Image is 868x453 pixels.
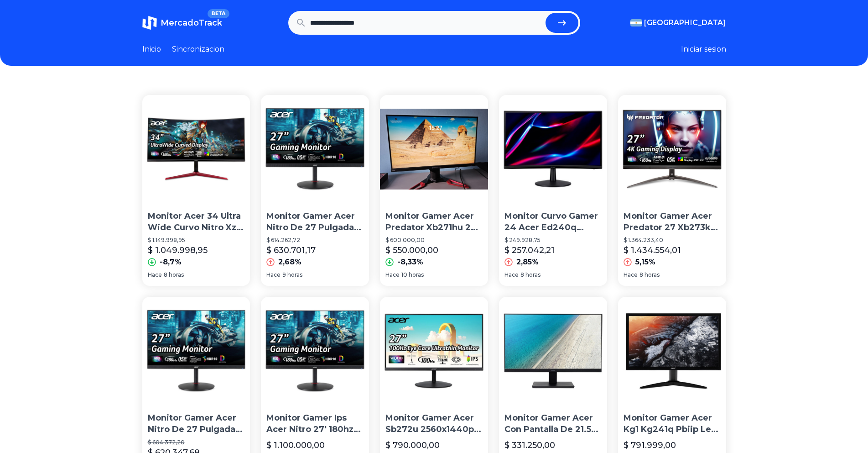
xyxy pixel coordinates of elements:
a: Monitor Gamer Acer Nitro De 27 Pulgadas, 180 Hz, Wqhd 1440p,Monitor Gamer Acer Nitro De 27 Pulgad... [261,95,369,286]
span: 8 horas [164,271,184,279]
img: Monitor Gamer Ips Acer Nitro 27' 180hz Freesync 2k 1440p Hdr [261,297,369,405]
img: Monitor Gamer Acer Con Pantalla De 21.5 75hz 220v Y Resolución Full Hd [499,297,607,405]
button: Iniciar sesion [681,44,726,55]
p: Monitor Gamer Acer Con Pantalla De 21.5 75hz 220v Y Resolución Full Hd [504,412,602,435]
p: $ 600.000,00 [385,237,483,244]
img: Argentina [630,19,642,26]
p: $ 550.000,00 [385,244,438,257]
span: MercadoTrack [161,18,222,28]
span: Hace [266,271,281,279]
p: $ 1.100.000,00 [266,439,325,452]
p: Monitor Gamer Acer Predator 27 Xb273k Uhd [624,211,721,233]
p: Monitor Gamer Acer Predator Xb271hu 27 1440p G-sync 165hz [385,211,483,233]
p: $ 1.364.233,40 [624,237,721,244]
p: $ 1.049.998,95 [148,244,208,257]
a: Monitor Gamer Acer Predator 27 Xb273k UhdMonitor Gamer Acer Predator 27 Xb273k Uhd$ 1.364.233,40$... [618,95,726,286]
span: Hace [504,271,519,279]
img: MercadoTrack [142,16,157,30]
img: Monitor Gamer Acer Predator Xb271hu 27 1440p G-sync 165hz [380,95,488,203]
p: $ 791.999,00 [624,439,676,452]
span: 10 horas [401,271,424,279]
p: -8,7% [160,257,182,268]
a: MercadoTrackBETA [142,16,222,30]
p: $ 1.149.998,95 [148,237,245,244]
p: $ 331.250,00 [504,439,555,452]
a: Monitor Acer 34 Ultra Wide Curvo Nitro Xz2 180hz Gamer 2kMonitor Acer 34 Ultra Wide Curvo Nitro X... [142,95,250,286]
span: Hace [148,271,162,279]
p: Monitor Curvo Gamer 24 Acer Ed240q 100hz Um.ue0aa.h02 [504,211,602,233]
p: -8,33% [397,257,423,268]
p: Monitor Acer 34 Ultra Wide Curvo Nitro Xz2 180hz Gamer 2k [148,211,245,233]
p: $ 614.262,72 [266,237,364,244]
p: Monitor Gamer Acer Nitro De 27 Pulgadas, 180 Hz, Wqhd 1440p, [266,211,364,233]
p: Monitor Gamer Acer Nitro De 27 Pulgadas, 180 Hz, Wqhd 1440p, [148,412,245,435]
p: $ 257.042,21 [504,244,555,257]
span: Hace [385,271,400,279]
img: Monitor Gamer Acer Nitro De 27 Pulgadas, 180 Hz, Wqhd 1440p, [261,95,369,203]
span: BETA [208,9,229,18]
p: $ 249.928,75 [504,237,602,244]
a: Sincronizacion [172,44,224,55]
a: Monitor Gamer Acer Predator Xb271hu 27 1440p G-sync 165hz Monitor Gamer Acer Predator Xb271hu 27 ... [380,95,488,286]
img: Monitor Gamer Acer Kg1 Kg241q Pbiip Led 23.6 Negro 100v/240 [618,297,726,405]
p: 5,15% [635,257,655,268]
p: $ 604.372,20 [148,439,245,446]
img: Monitor Acer 34 Ultra Wide Curvo Nitro Xz2 180hz Gamer 2k [142,95,250,203]
p: 2,68% [278,257,301,268]
img: Monitor Gamer Acer Predator 27 Xb273k Uhd [618,95,726,203]
p: 2,85% [516,257,539,268]
p: $ 1.434.554,01 [624,244,681,257]
button: [GEOGRAPHIC_DATA] [630,17,726,28]
a: Inicio [142,44,161,55]
p: Monitor Gamer Ips Acer Nitro 27' 180hz Freesync 2k 1440p Hdr [266,412,364,435]
img: Monitor Gamer Acer Sb272u 2560x1440p 100hz 1ms 2k Nuevo! [380,297,488,405]
span: [GEOGRAPHIC_DATA] [644,17,726,28]
p: $ 790.000,00 [385,439,440,452]
span: 9 horas [282,271,302,279]
a: Monitor Curvo Gamer 24 Acer Ed240q 100hz Um.ue0aa.h02Monitor Curvo Gamer 24 Acer Ed240q 100hz Um.... [499,95,607,286]
img: Monitor Gamer Acer Nitro De 27 Pulgadas, 180 Hz, Wqhd 1440p, [142,297,250,405]
img: Monitor Curvo Gamer 24 Acer Ed240q 100hz Um.ue0aa.h02 [499,95,607,203]
span: Hace [624,271,638,279]
p: $ 630.701,17 [266,244,316,257]
span: 8 horas [639,271,660,279]
p: Monitor Gamer Acer Sb272u 2560x1440p 100hz 1ms 2k Nuevo! [385,412,483,435]
p: Monitor Gamer Acer Kg1 Kg241q Pbiip Led 23.6 Negro 100v/240 [624,412,721,435]
span: 8 horas [520,271,541,279]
